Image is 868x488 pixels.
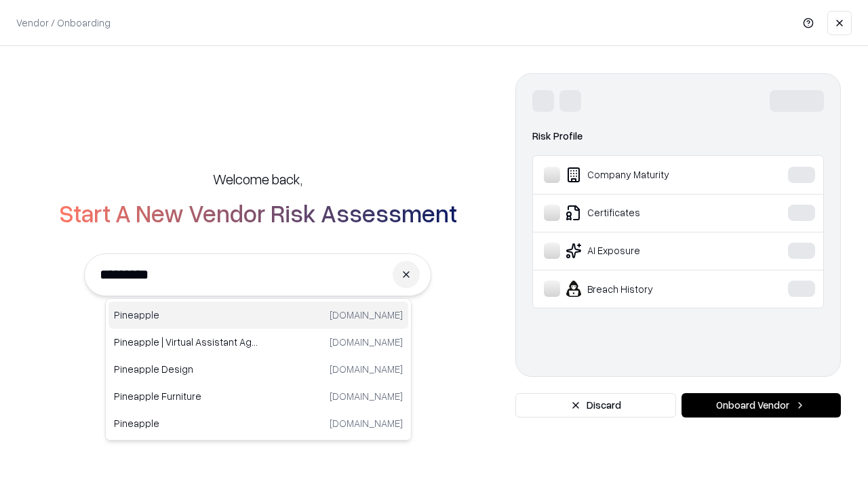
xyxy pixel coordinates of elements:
[515,393,676,418] button: Discard
[16,16,111,30] p: Vendor / Onboarding
[532,128,824,144] div: Risk Profile
[114,335,258,349] p: Pineapple | Virtual Assistant Agency
[544,281,747,297] div: Breach History
[114,416,258,430] p: Pineapple
[330,389,403,403] p: [DOMAIN_NAME]
[330,416,403,430] p: [DOMAIN_NAME]
[682,393,841,418] button: Onboard Vendor
[544,167,747,183] div: Company Maturity
[544,205,747,221] div: Certificates
[114,389,258,403] p: Pineapple Furniture
[544,243,747,259] div: AI Exposure
[105,298,412,441] div: Suggestions
[114,362,258,376] p: Pineapple Design
[330,362,403,376] p: [DOMAIN_NAME]
[330,308,403,322] p: [DOMAIN_NAME]
[213,169,302,188] h5: Welcome back,
[330,335,403,349] p: [DOMAIN_NAME]
[59,199,457,226] h2: Start A New Vendor Risk Assessment
[114,308,258,322] p: Pineapple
